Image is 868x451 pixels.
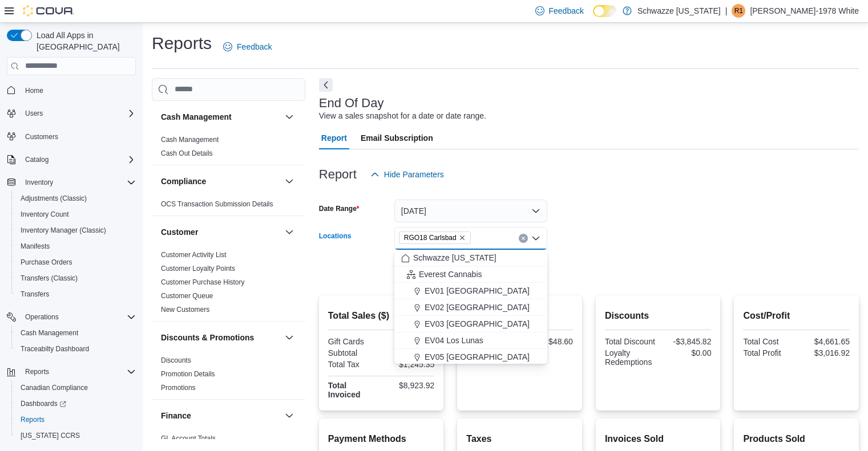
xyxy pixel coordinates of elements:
[593,5,617,17] input: Dark Mode
[425,285,530,296] span: EV01 [GEOGRAPHIC_DATA]
[394,316,547,332] button: EV03 [GEOGRAPHIC_DATA]
[413,252,496,263] span: Schwazze [US_STATE]
[161,136,219,144] a: Cash Management
[732,4,745,18] div: Robert-1978 White
[394,299,547,316] button: EV02 [GEOGRAPHIC_DATA]
[383,381,434,390] div: $8,923.92
[11,428,140,444] button: [US_STATE] CCRS
[11,341,140,357] button: Traceabilty Dashboard
[25,132,58,141] span: Customers
[11,254,140,270] button: Purchase Orders
[2,82,140,99] button: Home
[21,399,66,408] span: Dashboards
[16,287,54,301] a: Transfers
[11,190,140,206] button: Adjustments (Classic)
[328,432,435,446] h2: Payment Methods
[743,348,794,357] div: Total Profit
[459,234,466,241] button: Remove RGO18 Carlsbad from selection in this group
[660,337,711,346] div: -$3,845.82
[161,226,198,238] h3: Customer
[161,278,245,286] a: Customer Purchase History
[32,30,136,52] span: Load All Apps in [GEOGRAPHIC_DATA]
[21,383,88,392] span: Canadian Compliance
[16,342,136,356] span: Traceabilty Dashboard
[21,176,136,189] span: Inventory
[2,174,140,190] button: Inventory
[161,332,280,343] button: Discounts & Promotions
[21,210,69,219] span: Inventory Count
[425,318,530,330] span: EV03 [GEOGRAPHIC_DATA]
[219,35,276,58] a: Feedback
[25,109,43,118] span: Users
[25,178,53,187] span: Inventory
[16,224,111,237] a: Inventory Manager (Classic)
[319,96,384,110] h3: End Of Day
[16,413,136,426] span: Reports
[16,192,91,205] a: Adjustments (Classic)
[25,155,49,164] span: Catalog
[16,397,136,411] span: Dashboards
[16,271,136,285] span: Transfers (Classic)
[319,204,360,213] label: Date Range
[16,413,49,426] a: Reports
[404,232,457,243] span: RGO18 Carlsbad
[21,107,47,120] button: Users
[21,365,54,379] button: Reports
[328,360,379,369] div: Total Tax
[21,431,80,440] span: [US_STATE] CCRS
[11,206,140,222] button: Inventory Count
[23,5,74,17] img: Cova
[21,129,136,144] span: Customers
[16,239,136,253] span: Manifests
[16,342,94,356] a: Traceabilty Dashboard
[161,251,227,259] a: Customer Activity List
[799,337,850,346] div: $4,661.65
[2,364,140,380] button: Reports
[743,432,850,446] h2: Products Sold
[11,380,140,396] button: Canadian Compliance
[21,274,78,283] span: Transfers (Classic)
[750,4,859,18] p: [PERSON_NAME]-1978 White
[161,384,196,392] a: Promotions
[282,409,296,422] button: Finance
[16,208,74,221] a: Inventory Count
[361,127,433,149] span: Email Subscription
[161,305,209,314] span: New Customers
[2,105,140,121] button: Users
[394,349,547,365] button: EV05 [GEOGRAPHIC_DATA]
[2,152,140,168] button: Catalog
[21,226,106,235] span: Inventory Manager (Classic)
[161,200,273,208] a: OCS Transaction Submission Details
[161,176,280,187] button: Compliance
[161,176,206,187] h3: Compliance
[531,234,540,243] button: Close list of options
[319,168,357,181] h3: Report
[21,310,63,324] button: Operations
[25,367,49,376] span: Reports
[593,17,594,18] span: Dark Mode
[399,231,471,244] span: RGO18 Carlsbad
[11,396,140,412] a: Dashboards
[328,337,379,346] div: Gift Cards
[161,291,213,300] span: Customer Queue
[605,337,656,346] div: Total Discount
[16,287,136,301] span: Transfers
[21,365,136,379] span: Reports
[549,5,584,17] span: Feedback
[237,41,272,52] span: Feedback
[16,429,84,442] a: [US_STATE] CCRS
[743,337,794,346] div: Total Cost
[21,83,136,97] span: Home
[21,415,45,424] span: Reports
[394,283,547,299] button: EV01 [GEOGRAPHIC_DATA]
[522,337,573,346] div: $48.60
[466,432,573,446] h2: Taxes
[16,255,77,269] a: Purchase Orders
[11,325,140,341] button: Cash Management
[21,310,136,324] span: Operations
[11,222,140,238] button: Inventory Manager (Classic)
[161,306,209,314] a: New Customers
[161,434,216,443] span: GL Account Totals
[366,163,449,186] button: Hide Parameters
[16,326,83,340] a: Cash Management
